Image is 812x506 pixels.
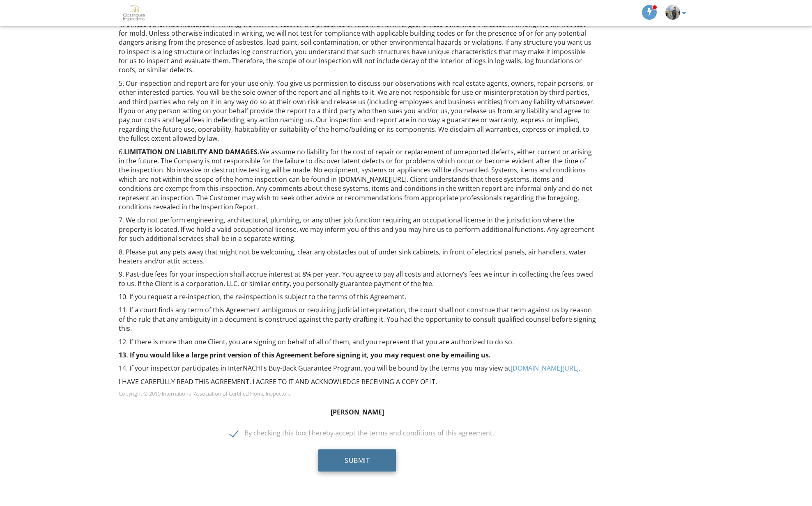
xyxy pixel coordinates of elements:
a: [DOMAIN_NAME][URL] [511,364,579,373]
p: 9. Past-due fees for your inspection shall accrue interest at 8% per year. You agree to pay all c... [119,270,596,288]
button: Submit [318,449,396,472]
p: 11. If a court finds any term of this Agreement ambiguous or requiring judicial interpretation, t... [119,305,596,333]
strong: [PERSON_NAME] [331,408,384,417]
p: 5. Our inspection and report are for your use only. You give us permission to discuss our observa... [119,79,596,143]
img: Glasshouse Inspections, LLC [119,2,150,24]
p: I HAVE CAREFULLY READ THIS AGREEMENT. I AGREE TO IT AND ACKNOWLEDGE RECEIVING A COPY OF IT. [119,377,596,386]
p: 14. If your inspector participates in InterNACHI’s Buy-Back Guarantee Program, you will be bound ... [119,364,596,373]
img: img_9120.jpeg [665,5,680,20]
p: 8. Please put any pets away that might not be welcoming, clear any obstacles out of under sink ca... [119,247,596,266]
label: By checking this box I hereby accept the terms and conditions of this agreement. [230,429,494,440]
p: Copyright © 2019 International Association of Certified Home Inspectors [119,390,596,397]
span: LIMITATION ON LIABILITY AND DAMAGES. [124,147,260,156]
p: 4. Unless otherwise indicated in writing, we will NOT test for the presence of radon, a harmful g... [119,20,596,75]
p: 10. If you request a re-inspection, the re-inspection is subject to the terms of this Agreement. [119,292,596,301]
p: 7. We do not perform engineering, architectural, plumbing, or any other job function requiring an... [119,215,596,243]
p: 13. If you would like a large print version of this Agreement before signing it, you may request ... [119,350,596,359]
p: 12. If there is more than one Client, you are signing on behalf of all of them, and you represent... [119,337,596,346]
p: 6. We assume no liability for the cost of repair or replacement of unreported defects, either cur... [119,147,596,212]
